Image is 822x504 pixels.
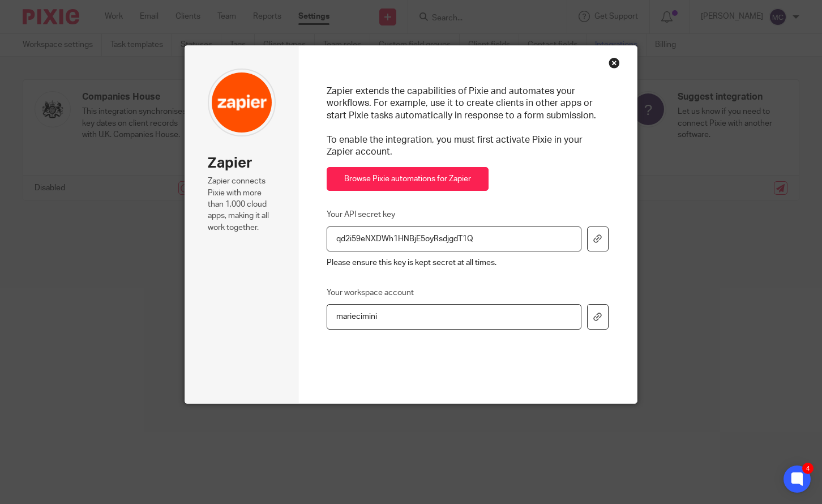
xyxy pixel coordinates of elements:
i: Copy [593,234,602,243]
p: Zapier extends the capabilities of Pixie and automates your workflows. For example, use it to cre... [327,86,609,159]
img: zapier-icon.png [208,69,276,136]
a: Browse Pixie automations for Zapier [327,167,489,191]
p: Zapier connects Pixie with more than 1,000 cloud apps, making it all work together. [208,176,275,233]
label: Your API secret key [327,209,395,220]
label: Your workspace account [327,287,414,298]
p: Please ensure this key is kept secret at all times. [327,257,609,268]
h2: Zapier [208,153,275,173]
div: Copy [581,227,609,252]
div: Copy [581,304,609,330]
div: Close this dialog window [609,57,620,69]
div: 4 [802,463,814,474]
